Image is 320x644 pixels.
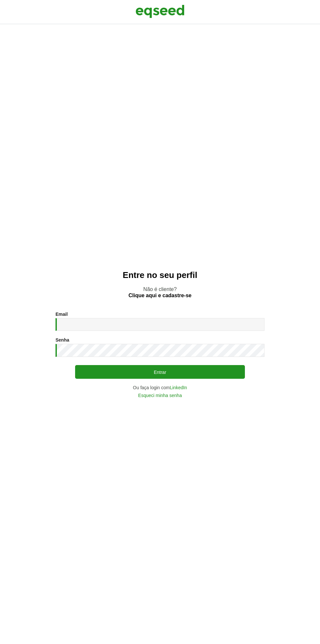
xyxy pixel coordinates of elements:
[129,293,192,298] a: Clique aqui e cadastre-se
[56,385,264,390] div: Ou faça login com
[13,286,307,299] p: Não é cliente?
[56,338,69,342] label: Senha
[13,270,307,280] h2: Entre no seu perfil
[75,365,245,379] button: Entrar
[56,312,68,316] label: Email
[138,393,182,398] a: Esqueci minha senha
[136,3,184,20] img: EqSeed Logo
[170,385,187,390] a: LinkedIn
